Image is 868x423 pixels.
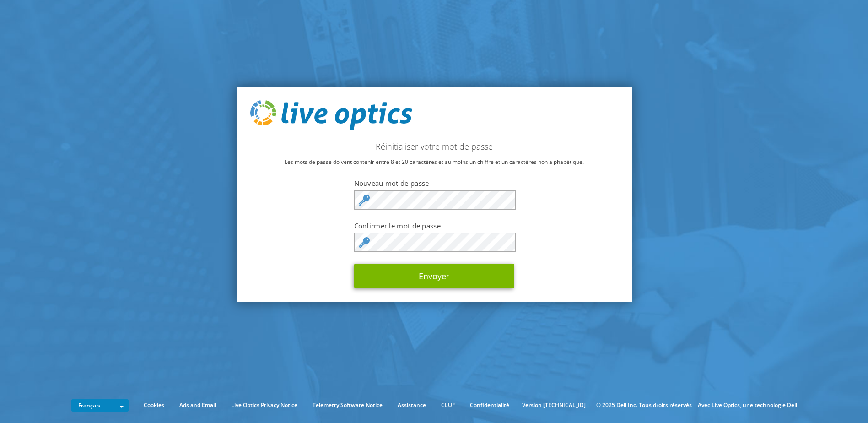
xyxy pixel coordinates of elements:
a: Live Optics Privacy Notice [224,400,304,410]
a: Cookies [137,400,171,410]
h2: Réinitialiser votre mot de passe [250,141,618,152]
li: Version [TECHNICAL_ID] [518,400,590,410]
a: Ads and Email [173,400,223,410]
a: Assistance [391,400,433,410]
p: Les mots de passe doivent contenir entre 8 et 20 caractères et au moins un chiffre et un caractèr... [250,157,618,167]
li: © 2025 Dell Inc. Tous droits réservés [592,400,696,410]
a: Telemetry Software Notice [306,400,389,410]
img: live_optics_svg.svg [250,100,412,130]
li: Avec Live Optics, une technologie Dell [698,400,797,410]
button: Envoyer [354,264,514,288]
label: Nouveau mot de passe [354,179,514,188]
a: CLUF [434,400,462,410]
a: Confidentialité [463,400,516,410]
label: Confirmer le mot de passe [354,221,514,230]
